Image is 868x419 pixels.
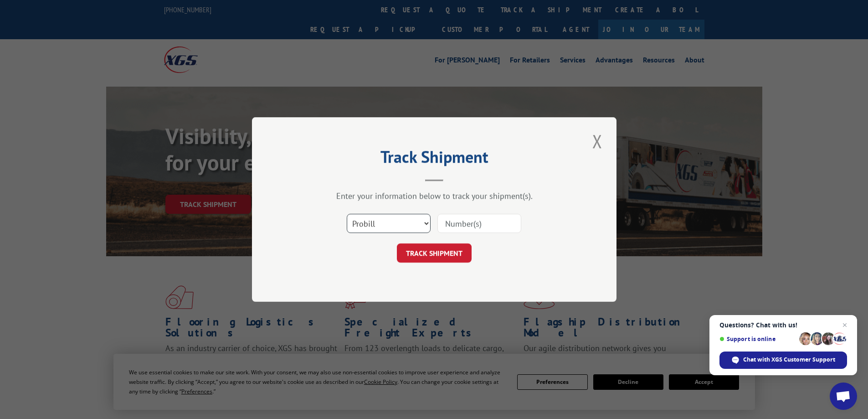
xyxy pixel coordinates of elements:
[437,214,521,233] input: Number(s)
[590,129,605,154] button: Close modal
[830,383,857,410] a: Open chat
[298,191,571,201] div: Enter your information below to track your shipment(s).
[298,150,571,168] h2: Track Shipment
[719,321,847,329] span: Questions? Chat with us!
[743,356,835,364] span: Chat with XGS Customer Support
[719,352,847,369] span: Chat with XGS Customer Support
[397,243,472,263] button: TRACK SHIPMENT
[719,336,796,342] span: Support is online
